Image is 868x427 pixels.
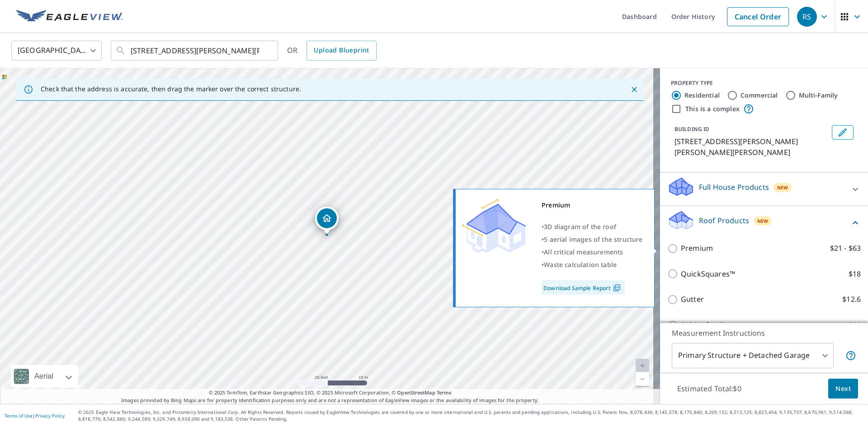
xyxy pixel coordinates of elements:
[741,91,778,100] label: Commercial
[699,182,769,192] p: Full House Products
[542,280,625,295] a: Download Sample Report
[845,350,856,361] span: Your report will include the primary structure and a detached garage if one exists.
[32,365,56,388] div: Aerial
[544,248,623,256] span: All critical measurements
[5,413,33,419] a: Terms of Use
[16,10,123,23] img: EV Logo
[835,383,851,394] span: Next
[314,45,369,56] span: Upload Blueprint
[209,389,452,397] span: © 2025 TomTom, Earthstar Geographics SIO, © 2025 Microsoft Corporation, ©
[307,41,376,61] a: Upload Blueprint
[542,246,643,258] div: •
[681,268,735,280] p: QuickSquares™
[777,184,788,191] span: New
[699,215,749,226] p: Roof Products
[681,294,704,305] p: Gutter
[542,233,643,246] div: •
[11,38,102,63] div: [GEOGRAPHIC_DATA]
[675,136,828,158] p: [STREET_ADDRESS][PERSON_NAME][PERSON_NAME][PERSON_NAME]
[667,210,861,235] div: Roof ProductsNew
[672,328,856,338] p: Measurement Instructions
[315,206,339,235] div: Dropped pin, building 1, Residential property, 9551 Detrick Jordan Pike New Carlisle, OH 45344
[636,359,649,372] a: Current Level 20, Zoom In Disabled
[11,365,78,388] div: Aerial
[828,379,858,399] button: Next
[681,319,725,331] p: Bid Perfect™
[832,125,854,140] button: Edit building 1
[797,7,817,27] div: RS
[670,379,749,399] p: Estimated Total: $0
[681,243,713,254] p: Premium
[41,85,301,93] p: Check that the address is accurate, then drag the marker over the correct structure.
[544,235,642,244] span: 5 aerial images of the structure
[727,7,789,26] a: Cancel Order
[542,199,643,211] div: Premium
[667,176,861,202] div: Full House ProductsNew
[611,284,623,292] img: Pdf Icon
[5,413,65,418] p: |
[671,79,857,87] div: PROPERTY TYPE
[397,389,435,396] a: OpenStreetMap
[544,260,617,269] span: Waste calculation table
[287,41,377,61] div: OR
[830,243,861,254] p: $21 - $63
[672,343,834,368] div: Primary Structure + Detached Garage
[842,294,861,305] p: $12.6
[437,389,452,396] a: Terms
[35,413,65,419] a: Privacy Policy
[462,199,526,253] img: Premium
[131,38,259,63] input: Search by address or latitude-longitude
[799,91,838,100] label: Multi-Family
[544,222,616,231] span: 3D diagram of the roof
[628,84,640,95] button: Close
[849,319,861,331] p: $18
[849,268,861,280] p: $18
[542,258,643,271] div: •
[685,104,740,113] label: This is a complex
[675,125,709,133] p: BUILDING ID
[78,409,863,422] p: © 2025 Eagle View Technologies, Inc. and Pictometry International Corp. All Rights Reserved. Repo...
[684,91,720,100] label: Residential
[636,372,649,386] a: Current Level 20, Zoom Out
[542,221,643,233] div: •
[757,217,769,225] span: New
